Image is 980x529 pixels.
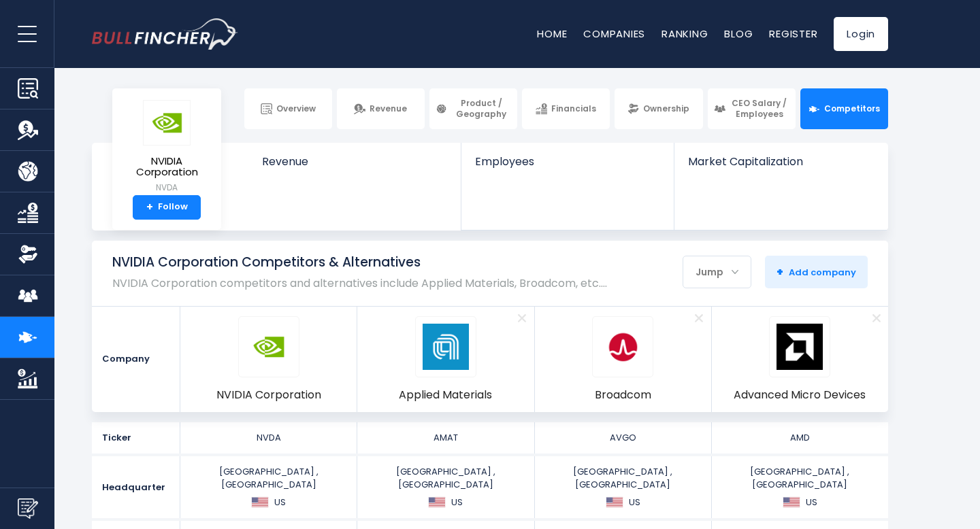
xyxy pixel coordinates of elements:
[806,496,817,509] span: US
[537,27,567,41] a: Home
[451,98,511,119] span: Product / Geography
[539,466,707,509] div: [GEOGRAPHIC_DATA] ,[GEOGRAPHIC_DATA]
[112,277,607,290] p: NVIDIA Corporation competitors and alternatives include Applied Materials, Broadcom, etc.…
[461,143,673,191] a: Employees
[92,456,180,518] div: Headquarter
[184,432,353,444] div: NVDA
[92,307,180,412] div: Company
[522,88,610,129] a: Financials
[834,17,888,51] a: Login
[122,99,211,195] a: NVIDIA Corporation NVDA
[184,466,353,509] div: [GEOGRAPHIC_DATA] ,[GEOGRAPHIC_DATA]
[661,27,708,41] a: Ranking
[583,27,645,41] a: Companies
[18,244,38,264] img: Ownership
[629,496,640,509] span: US
[216,316,321,403] a: NVDA logo NVIDIA Corporation
[337,88,425,129] a: Revenue
[112,254,607,271] h1: NVIDIA Corporation Competitors & Alternatives
[216,388,321,403] span: NVIDIA Corporation
[800,88,888,129] a: Competitors
[777,324,823,370] img: AMD logo
[475,155,659,168] span: Employees
[370,103,407,114] span: Revenue
[451,496,463,509] span: US
[92,18,238,50] img: bullfincher logo
[262,155,448,168] span: Revenue
[92,422,180,454] div: Ticker
[765,256,868,288] button: +Add company
[730,98,789,119] span: CEO Salary / Employees
[769,27,817,41] a: Register
[687,307,711,330] a: Remove
[864,307,888,330] a: Remove
[399,316,492,403] a: AMAT logo Applied Materials
[133,195,201,220] a: +Follow
[688,155,873,168] span: Market Capitalization
[716,466,884,509] div: [GEOGRAPHIC_DATA] ,[GEOGRAPHIC_DATA]
[777,264,783,279] strong: +
[734,388,866,403] span: Advanced Micro Devices
[777,266,856,278] span: Add company
[643,103,689,114] span: Ownership
[824,103,880,114] span: Competitors
[246,324,292,370] img: NVDA logo
[399,388,492,403] span: Applied Materials
[244,88,332,129] a: Overview
[592,316,653,403] a: AVGO logo Broadcom
[734,316,866,403] a: AMD logo Advanced Micro Devices
[708,88,796,129] a: CEO Salary / Employees
[724,27,753,41] a: Blog
[429,88,517,129] a: Product / Geography
[539,432,707,444] div: AVGO
[92,18,238,50] a: Go to homepage
[683,258,751,286] div: Jump
[123,156,210,178] span: NVIDIA Corporation
[551,103,596,114] span: Financials
[615,88,702,129] a: Ownership
[274,496,286,509] span: US
[600,324,646,370] img: AVGO logo
[674,143,887,191] a: Market Capitalization
[361,466,529,509] div: [GEOGRAPHIC_DATA] ,[GEOGRAPHIC_DATA]
[361,432,529,444] div: AMAT
[423,324,469,370] img: AMAT logo
[248,143,461,191] a: Revenue
[123,182,210,194] small: NVDA
[276,103,316,114] span: Overview
[146,201,153,214] strong: +
[595,388,651,403] span: Broadcom
[510,307,534,330] a: Remove
[716,432,884,444] div: AMD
